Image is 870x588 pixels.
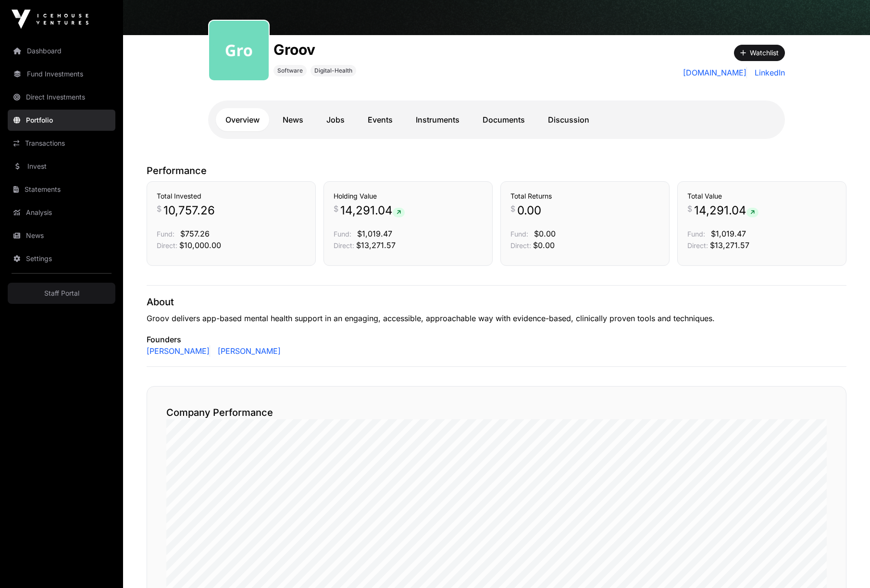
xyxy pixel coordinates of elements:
a: Fund Investments [8,63,115,85]
p: Groov delivers app-based mental health support in an engaging, accessible, approachable way with ... [147,313,846,324]
span: 14,291.04 [340,203,405,218]
span: Direct: [157,241,177,250]
a: News [273,108,313,131]
span: Fund: [687,230,705,238]
img: groov177.png [213,25,265,76]
a: Statements [8,179,115,200]
a: Documents [473,108,534,131]
span: $ [687,203,692,214]
a: Invest [8,156,115,177]
a: Analysis [8,202,115,223]
span: $1,019.47 [357,229,392,238]
h3: Total Value [687,191,836,201]
span: $13,271.57 [710,240,749,250]
span: Direct: [334,241,354,250]
span: Direct: [510,241,531,250]
a: Portfolio [8,110,115,131]
a: Transactions [8,133,115,154]
span: $0.00 [534,229,556,238]
a: Jobs [317,108,354,131]
span: 14,291.04 [694,203,758,218]
span: Fund: [334,230,351,238]
img: Icehouse Ventures Logo [12,10,88,29]
a: [PERSON_NAME] [214,345,281,357]
iframe: Chat Widget [822,542,870,588]
span: Software [277,67,303,75]
h2: Company Performance [166,406,827,419]
p: Founders [147,334,846,345]
span: $ [510,203,515,214]
h3: Holding Value [334,191,483,201]
a: LinkedIn [751,67,785,78]
span: Digital-Health [314,67,352,75]
a: Staff Portal [8,283,115,304]
a: Dashboard [8,40,115,62]
span: Fund: [510,230,528,238]
span: Fund: [157,230,174,238]
span: Direct: [687,241,708,250]
a: News [8,225,115,246]
span: $10,000.00 [179,240,221,250]
span: 10,757.26 [163,203,215,218]
span: $ [334,203,338,214]
a: [PERSON_NAME] [147,345,210,357]
p: About [147,295,846,309]
h3: Total Returns [510,191,659,201]
span: 0.00 [517,203,541,218]
a: Overview [216,108,269,131]
h1: Groov [273,41,356,58]
a: Settings [8,248,115,269]
h3: Total Invested [157,191,306,201]
button: Watchlist [734,45,785,61]
span: $13,271.57 [356,240,396,250]
a: Direct Investments [8,87,115,108]
a: [DOMAIN_NAME] [683,67,747,78]
p: Performance [147,164,846,177]
a: Instruments [406,108,469,131]
a: Discussion [538,108,599,131]
span: $757.26 [180,229,210,238]
span: $ [157,203,162,214]
nav: Tabs [216,108,777,131]
span: $1,019.47 [711,229,746,238]
a: Events [358,108,402,131]
span: $0.00 [533,240,555,250]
